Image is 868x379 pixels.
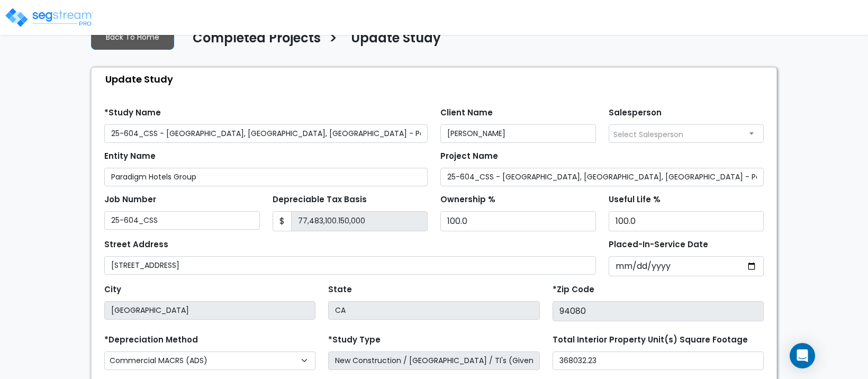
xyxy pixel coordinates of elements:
label: Ownership % [440,194,495,206]
label: Entity Name [104,150,156,163]
h4: Completed Projects [193,31,321,49]
input: total square foot [553,351,764,370]
input: Street Address [104,256,596,275]
input: Project Name [440,168,764,186]
label: Total Interior Property Unit(s) Square Footage [553,334,748,346]
input: Client Name [440,124,596,143]
label: State [328,284,352,296]
a: Update Study [343,31,441,53]
span: Select Salesperson [613,129,683,140]
img: logo_pro_r.png [4,7,94,28]
label: City [104,284,121,296]
h3: > [329,30,338,50]
label: Project Name [440,150,498,163]
label: Street Address [104,239,168,251]
input: 0.00 [291,211,428,231]
h4: Update Study [351,31,441,49]
input: Study Name [104,124,428,143]
a: Back To Home [91,25,174,50]
label: Placed-In-Service Date [609,239,708,251]
label: *Study Type [328,334,381,346]
label: *Zip Code [553,284,594,296]
div: Update Study [97,68,776,91]
input: Entity Name [104,168,428,186]
label: Useful Life % [609,194,661,206]
label: Salesperson [609,107,662,119]
label: Depreciable Tax Basis [273,194,367,206]
input: Zip Code [553,301,764,321]
input: Ownership [440,211,596,231]
label: *Depreciation Method [104,334,198,346]
div: Open Intercom Messenger [790,343,815,368]
label: Client Name [440,107,493,119]
span: $ [273,211,292,231]
input: Depreciation [609,211,764,231]
label: Job Number [104,194,156,206]
label: *Study Name [104,107,161,119]
a: Completed Projects [185,31,321,53]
